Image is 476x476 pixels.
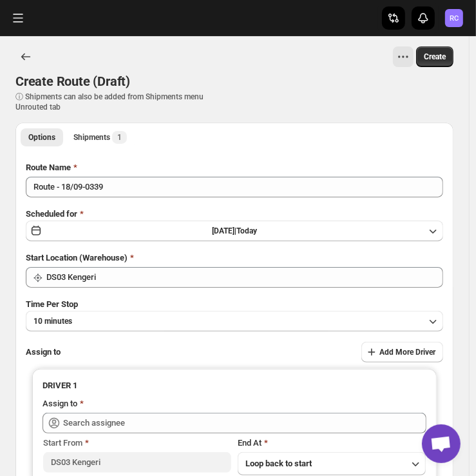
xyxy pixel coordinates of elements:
[43,379,426,392] h3: DRIVER 1
[212,226,236,235] span: [DATE] |
[21,128,63,146] button: All Route Options
[26,347,61,357] span: Assign to
[33,316,72,326] span: 10 minutes
[26,299,78,309] span: Time Per Stop
[379,347,435,357] span: Add More Driver
[26,221,443,241] button: [DATE]|Today
[422,424,461,463] div: Open chat
[73,131,127,144] div: Shipments
[361,342,443,362] button: Add More Driver
[6,6,30,30] button: Toggle menu
[238,437,426,450] div: End At
[26,209,77,219] span: Scheduled for
[26,177,443,197] input: Eg: Bengaluru Route
[26,253,128,263] span: Start Location (Warehouse)
[236,226,257,235] span: Today
[445,9,463,27] span: Rahul C DS02
[444,8,464,28] button: User menu
[117,132,122,143] span: 1
[28,132,55,143] span: Options
[26,311,443,332] button: 10 minutes
[416,46,453,67] button: Create
[66,128,135,146] button: Selected Shipments
[15,46,36,67] button: Routes
[450,14,459,23] text: RC
[46,267,443,288] input: Search location
[43,438,82,448] span: Start From
[393,46,414,67] button: View actions for Create Route (Draft)
[15,74,130,89] span: Create Route (Draft)
[26,163,71,172] span: Route Name
[424,52,446,62] span: Create
[15,92,218,112] p: ⓘ Shipments can also be added from Shipments menu Unrouted tab
[63,413,426,433] input: Search assignee
[238,452,426,475] button: Loop back to start
[245,459,312,468] span: Loop back to start
[43,397,77,410] div: Assign to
